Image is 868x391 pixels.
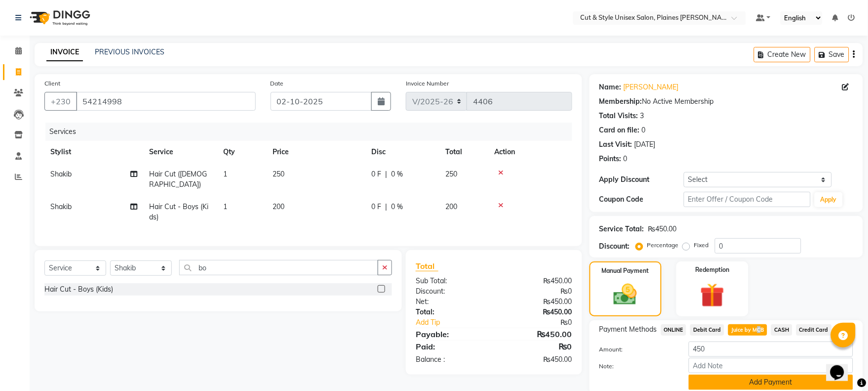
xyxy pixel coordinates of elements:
[494,341,579,352] div: ₨0
[45,123,580,141] div: Services
[385,169,387,179] span: |
[385,202,387,212] span: |
[642,125,646,135] div: 0
[44,92,77,111] button: +230
[408,354,494,365] div: Balance :
[689,375,853,390] button: Add Payment
[694,241,709,250] label: Fixed
[796,324,832,336] span: Credit Card
[647,241,679,250] label: Percentage
[391,169,403,179] span: 0 %
[406,79,449,88] label: Invoice Number
[76,92,256,111] input: Search by Name/Mobile/Email/Code
[46,43,83,61] a: INVOICE
[592,362,681,371] label: Note:
[408,276,494,286] div: Sub Total:
[494,307,579,317] div: ₨450.00
[273,170,284,178] span: 250
[408,307,494,317] div: Total:
[827,351,858,381] iframe: chat widget
[771,324,792,336] span: CASH
[599,324,657,335] span: Payment Methods
[602,266,649,275] label: Manual Payment
[599,111,638,121] div: Total Visits:
[371,169,381,179] span: 0 F
[44,79,60,88] label: Client
[599,96,853,107] div: No Active Membership
[624,82,679,92] a: [PERSON_NAME]
[754,47,811,62] button: Create New
[217,141,267,163] th: Qty
[592,345,681,354] label: Amount:
[408,341,494,352] div: Paid:
[95,47,164,56] a: PREVIOUS INVOICES
[599,96,642,107] div: Membership:
[689,358,853,373] input: Add Note
[223,202,227,211] span: 1
[599,174,684,185] div: Apply Discount
[690,324,724,336] span: Debit Card
[599,82,622,92] div: Name:
[599,224,644,234] div: Service Total:
[599,125,640,135] div: Card on file:
[624,154,628,164] div: 0
[408,328,494,340] div: Payable:
[689,342,853,357] input: Amount
[494,354,579,365] div: ₨450.00
[494,276,579,286] div: ₨450.00
[728,324,767,336] span: Juice by MCB
[693,280,732,310] img: _gift.svg
[606,281,644,308] img: _cash.svg
[50,170,72,178] span: Shakib
[439,141,489,163] th: Total
[684,192,811,207] input: Enter Offer / Coupon Code
[445,202,457,211] span: 200
[365,141,439,163] th: Disc
[815,47,849,62] button: Save
[408,317,508,328] a: Add Tip
[489,141,572,163] th: Action
[494,297,579,307] div: ₨450.00
[223,170,227,178] span: 1
[416,261,438,271] span: Total
[408,286,494,297] div: Discount:
[273,202,284,211] span: 200
[508,317,579,328] div: ₨0
[143,141,217,163] th: Service
[634,139,656,150] div: [DATE]
[44,284,113,295] div: Hair Cut - Boys (Kids)
[599,139,632,150] div: Last Visit:
[640,111,644,121] div: 3
[267,141,365,163] th: Price
[179,260,378,275] input: Search or Scan
[44,141,143,163] th: Stylist
[149,170,207,189] span: Hair Cut ([DEMOGRAPHIC_DATA])
[648,224,677,234] div: ₨450.00
[599,241,630,252] div: Discount:
[391,202,403,212] span: 0 %
[50,202,72,211] span: Shakib
[149,202,208,221] span: Hair Cut - Boys (Kids)
[445,170,457,178] span: 250
[494,328,579,340] div: ₨450.00
[494,286,579,297] div: ₨0
[371,202,381,212] span: 0 F
[408,297,494,307] div: Net:
[599,154,622,164] div: Points:
[25,4,93,32] img: logo
[815,192,843,207] button: Apply
[271,79,284,88] label: Date
[695,265,729,274] label: Redemption
[599,194,684,205] div: Coupon Code
[661,324,687,336] span: ONLINE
